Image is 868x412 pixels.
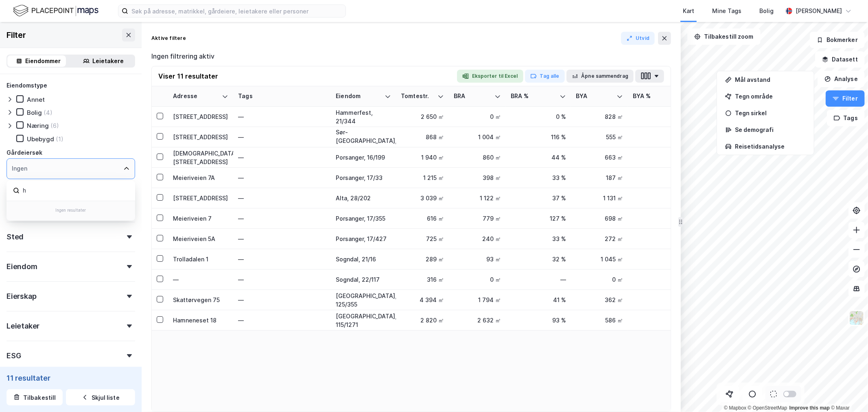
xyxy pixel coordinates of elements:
div: 116 % [511,133,566,141]
div: 698 ㎡ [576,214,623,223]
div: 555 ㎡ [576,133,623,141]
div: 2 820 ㎡ [401,316,444,324]
a: OpenStreetMap [748,405,787,411]
div: (1) [56,135,63,143]
div: BRA % [511,92,556,100]
div: 15 % [633,173,688,182]
input: Søk på adresse, matrikkel, gårdeiere, leietakere eller personer [128,5,345,17]
div: [STREET_ADDRESS] [173,133,228,141]
div: (4) [44,109,52,116]
div: 41 % [511,296,566,304]
iframe: Chat Widget [827,373,868,412]
button: Tags [827,110,865,126]
button: Utvid [621,32,655,45]
div: 38 % [633,234,688,243]
button: Bokmerker [810,32,865,48]
button: Tilbakestill zoom [687,28,761,45]
div: 93 ㎡ [454,255,501,263]
button: Tilbakestill [7,389,63,405]
div: Alta, 28/202 [336,194,391,202]
div: 316 ㎡ [401,275,444,284]
div: — [238,192,326,205]
button: Eksporter til Excel [457,70,523,83]
div: Eierskap [7,291,36,301]
div: 0 ㎡ [576,275,623,284]
div: 1 794 ㎡ [454,296,501,304]
div: Adresse [173,92,219,100]
div: — [238,253,326,266]
div: Eiendommer [26,56,61,66]
a: Mapbox [724,405,746,411]
div: — [238,151,326,164]
div: — [173,275,228,284]
div: Tomtestr. [401,92,434,100]
div: 100 % [633,214,688,223]
div: 21 % [633,316,688,324]
div: Viser 11 resultater [158,71,218,81]
div: 289 ㎡ [401,255,444,263]
div: Gårdeiersøk [7,148,42,158]
div: Porsanger, 17/427 [336,234,391,243]
div: 398 ㎡ [454,173,501,182]
div: 44 % [511,153,566,162]
div: 272 ㎡ [576,234,623,243]
div: [GEOGRAPHIC_DATA], 125/355 [336,291,391,309]
div: Ingen filtrering aktiv [151,51,214,61]
div: 616 ㎡ [401,214,444,223]
div: Reisetidsanalyse [735,143,806,150]
div: 3 039 ㎡ [401,194,444,202]
div: Porsanger, 16/199 [336,153,391,162]
div: 860 ㎡ [454,153,501,162]
div: 34 % [633,153,688,162]
div: 31 % [633,112,688,121]
div: 37 % [633,194,688,202]
div: BYA % [633,92,678,100]
div: Kontrollprogram for chat [827,373,868,412]
div: 240 ㎡ [454,234,501,243]
div: Meieriveien 7A [173,173,228,182]
div: Leietakere [93,56,124,66]
div: 37 % [511,194,566,202]
div: 32 % [511,255,566,263]
div: (6) [50,122,59,129]
div: Mine Tags [712,6,741,16]
div: Bolig [759,6,774,16]
div: 33 % [511,173,566,182]
div: Ubebygd [27,135,54,143]
div: 187 ㎡ [576,173,623,182]
div: — [633,275,688,284]
div: 1 004 ㎡ [454,133,501,141]
div: Tags [238,92,326,100]
div: Bolig [27,109,42,116]
div: Tegn sirkel [735,110,806,116]
div: Eiendomstype [7,81,47,90]
div: 1 131 ㎡ [576,194,623,202]
a: Improve this map [789,405,830,411]
div: BRA [454,92,491,100]
div: Sør-[GEOGRAPHIC_DATA], 27/470 [336,128,391,146]
div: Mål avstand [735,76,806,83]
div: BYA [576,92,613,100]
button: Tag alle [525,70,565,83]
div: [STREET_ADDRESS] [173,194,228,202]
button: Skjul liste [66,389,135,405]
div: 11 resultater [7,373,135,383]
button: Filter [826,90,865,107]
button: Datasett [815,51,865,68]
div: [STREET_ADDRESS] [173,112,228,121]
div: 2 650 ㎡ [401,112,444,121]
div: 4 394 ㎡ [401,296,444,304]
div: 8 % [633,296,688,304]
div: — [238,171,326,184]
div: [DEMOGRAPHIC_DATA][STREET_ADDRESS] [173,149,228,166]
div: Se demografi [735,126,806,133]
div: Annet [27,96,45,103]
div: — [238,110,326,123]
div: Meieriveien 5A [173,234,228,243]
button: Analyse [818,71,865,87]
div: Meieriveien 7 [173,214,228,223]
div: ESG [7,351,21,361]
div: 127 % [511,214,566,223]
div: Leietaker [7,321,39,331]
div: Filter [7,28,26,42]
